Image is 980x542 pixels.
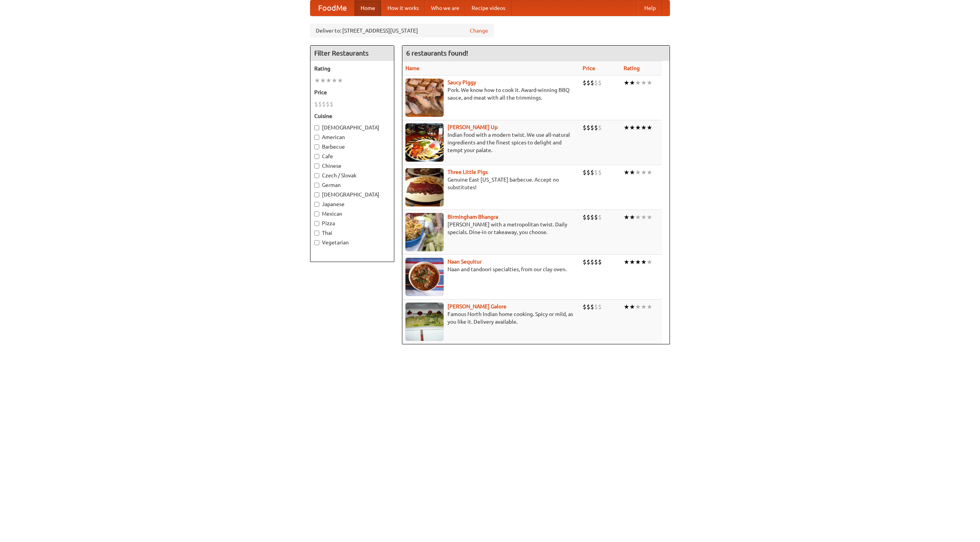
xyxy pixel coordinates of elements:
[448,214,498,220] a: Birmingham Bhangra
[314,239,390,246] label: Vegetarian
[310,46,394,61] h4: Filter Restaurants
[586,79,590,87] li: $
[448,303,506,309] a: [PERSON_NAME] Galore
[647,303,652,311] li: ★
[405,123,444,162] img: curryup.jpg
[314,133,390,141] label: American
[314,210,390,218] label: Mexican
[448,124,498,130] a: [PERSON_NAME] Up
[629,303,635,311] li: ★
[425,0,465,16] a: Who we are
[314,192,319,197] input: [DEMOGRAPHIC_DATA]
[326,100,330,108] li: $
[635,213,641,221] li: ★
[586,303,590,311] li: $
[337,76,343,85] li: ★
[598,303,602,311] li: $
[641,168,647,177] li: ★
[635,79,641,87] li: ★
[590,168,594,177] li: $
[314,172,390,179] label: Czech / Slovak
[590,213,594,221] li: $
[624,303,629,311] li: ★
[624,168,629,177] li: ★
[405,310,577,326] p: Famous North Indian home cooking. Spicy or mild, as you like it. Delivery available.
[314,65,390,72] h5: Rating
[590,123,594,132] li: $
[590,303,594,311] li: $
[314,202,319,207] input: Japanese
[314,200,390,208] label: Japanese
[598,213,602,221] li: $
[629,79,635,87] li: ★
[314,135,319,140] input: American
[635,168,641,177] li: ★
[314,152,390,160] label: Cafe
[583,123,586,132] li: $
[635,258,641,266] li: ★
[448,79,476,85] b: Saucy Piggy
[594,258,598,266] li: $
[641,258,647,266] li: ★
[641,213,647,221] li: ★
[594,123,598,132] li: $
[594,168,598,177] li: $
[405,213,444,251] img: bhangra.jpg
[583,258,586,266] li: $
[354,0,381,16] a: Home
[320,76,326,85] li: ★
[583,168,586,177] li: $
[314,164,319,169] input: Chinese
[647,258,652,266] li: ★
[624,213,629,221] li: ★
[314,144,319,149] input: Barbecue
[314,221,319,226] input: Pizza
[598,258,602,266] li: $
[406,49,468,57] ng-pluralize: 6 restaurants found!
[314,173,319,178] input: Czech / Slovak
[314,229,390,237] label: Thai
[586,168,590,177] li: $
[598,123,602,132] li: $
[583,213,586,221] li: $
[594,79,598,87] li: $
[583,79,586,87] li: $
[314,125,319,130] input: [DEMOGRAPHIC_DATA]
[629,258,635,266] li: ★
[641,303,647,311] li: ★
[470,27,488,34] a: Change
[638,0,662,16] a: Help
[314,219,390,227] label: Pizza
[624,123,629,132] li: ★
[314,191,390,198] label: [DEMOGRAPHIC_DATA]
[405,258,444,296] img: naansequitur.jpg
[405,131,577,154] p: Indian food with a modern twist. We use all-natural ingredients and the finest spices to delight ...
[314,100,318,108] li: $
[647,123,652,132] li: ★
[641,123,647,132] li: ★
[629,123,635,132] li: ★
[641,79,647,87] li: ★
[647,168,652,177] li: ★
[310,24,494,38] div: Deliver to: [STREET_ADDRESS][US_STATE]
[330,100,333,108] li: $
[405,65,420,71] a: Name
[405,265,577,273] p: Naan and tandoori specialties, from our clay oven.
[405,79,444,117] img: saucy.jpg
[332,76,337,85] li: ★
[583,65,595,71] a: Price
[326,76,332,85] li: ★
[448,169,488,175] a: Three Little Pigs
[590,79,594,87] li: $
[314,76,320,85] li: ★
[448,259,482,265] a: Naan Sequitur
[405,303,444,341] img: currygalore.jpg
[322,100,326,108] li: $
[314,112,390,120] h5: Cuisine
[598,168,602,177] li: $
[405,86,577,102] p: Pork. We know how to cook it. Award-winning BBQ sauce, and meat with all the trimmings.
